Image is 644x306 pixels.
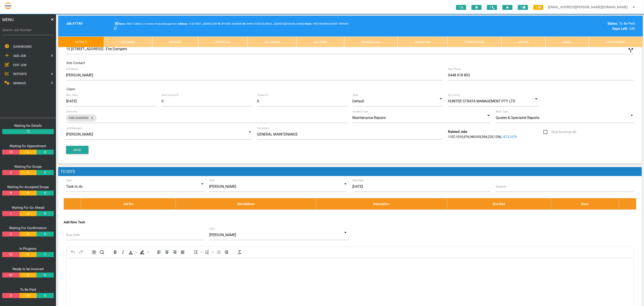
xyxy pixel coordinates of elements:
[353,110,368,114] label: Incident Type
[90,249,98,255] button: Select all
[502,135,509,139] a: 1673
[37,273,54,278] a: 0
[543,129,576,135] span: Skip booking tab
[470,135,475,139] a: 940
[209,178,215,182] label: User
[482,135,487,139] a: 594
[446,129,541,139] div: , , , , , , , , ,
[20,288,36,292] a: To Be Paid
[66,110,78,114] label: Claim No.
[66,67,78,71] label: Full Name
[236,249,243,255] button: Clear formatting
[152,37,198,47] a: Report
[2,293,19,298] a: 3
[2,129,54,134] a: 12
[218,22,242,25] span: Hunter Strata
[64,220,85,224] b: Add New Task
[448,67,461,71] label: Day Phone
[66,114,97,122] div: FIRE DAMPERS
[243,22,261,25] span: Aaron Abela
[13,54,26,58] span: ADD JOB
[19,191,37,196] a: 0
[297,37,344,47] a: GA Conf
[19,247,37,251] a: In Progress
[155,249,163,255] button: Align left
[262,22,264,25] b: E:
[613,27,628,31] b: Days Left:
[2,211,19,216] a: 1
[19,273,37,278] a: 0
[66,233,80,238] label: Due Date
[179,249,186,255] button: Justify
[98,249,106,255] button: Find and replace
[13,267,43,271] a: Ready to be Invoiced
[456,5,466,10] span: 0
[13,72,27,76] span: REPORTS
[305,22,349,25] span: FIRE REFURBISHMENT REPAIRS
[476,135,481,139] a: 935
[19,211,37,216] a: 0
[487,5,497,10] span: 0
[192,249,203,255] div: Bullet list
[215,249,222,255] button: Decrease indent
[19,293,37,298] a: 0
[9,226,47,230] a: Waiting For Confirmation
[496,184,506,189] label: Search
[118,22,177,25] span: BMC1128824 c/o Hunter Strata Management
[2,150,19,155] a: 13
[66,126,82,130] label: Job Manager
[305,22,312,25] b: Notes:
[353,93,358,97] label: Type
[257,126,269,130] label: Comment
[497,21,635,31] div: To Be Paid -249
[37,232,54,237] a: 0
[171,249,179,255] button: Align right
[533,5,543,10] span: 1
[257,93,268,97] label: Excess $
[114,27,117,31] a: Click here copy customer information.
[316,198,447,209] th: Description
[14,124,42,128] a: Waiting for Details
[127,249,138,255] div: Text color Black
[447,198,551,209] th: Due Date
[344,37,398,47] a: Scheduling
[118,22,126,25] b: Name:
[218,22,221,25] b: W:
[178,22,214,25] span: 15 [STREET_ADDRESS]
[215,22,217,25] b: H:
[37,211,54,216] a: 0
[69,249,77,255] button: Undo
[2,232,19,237] a: 2
[448,93,460,97] label: Ins Co/LA
[66,249,83,254] label: Description
[2,17,14,23] span: MENU
[37,150,54,155] a: 0
[176,198,316,209] th: Site Address
[608,22,618,26] b: Status:
[66,146,88,154] button: Save
[163,249,171,255] button: Align center
[66,178,72,182] label: Type
[178,22,188,25] b: Address:
[2,273,19,278] a: 41
[13,45,32,48] span: DASHBOARD
[448,135,455,139] a: 1107
[496,110,508,114] label: Work Type
[104,37,152,47] a: Booking
[198,37,248,47] a: Scope 4-0
[502,37,546,47] a: Notes
[2,191,19,196] a: 9
[37,252,54,257] a: 1
[81,198,176,209] th: Job No.
[14,165,42,169] a: Waiting For Scope
[223,249,230,255] button: Increase indent
[88,114,94,122] i: close
[66,93,78,97] label: Req. Date
[66,61,85,65] i: Site Contact
[19,170,37,175] a: 0
[7,185,49,189] a: Waiting for Accepted Scope
[2,252,19,257] a: 12
[247,37,297,47] a: Go Ahead
[37,170,54,175] a: 0
[13,81,26,85] span: MANAGE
